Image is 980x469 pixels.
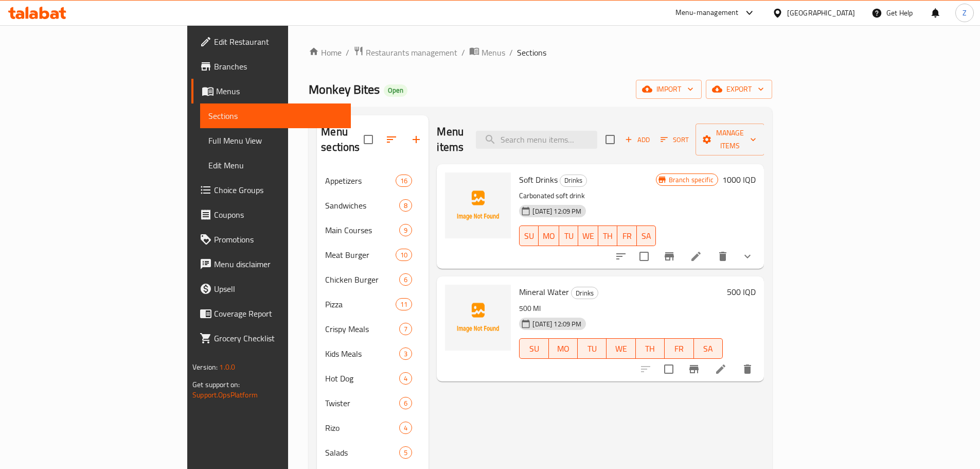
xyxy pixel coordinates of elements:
[191,54,351,79] a: Branches
[200,128,351,153] a: Full Menu View
[214,36,343,48] span: Edit Restaurant
[572,287,598,299] span: Drinks
[325,175,396,187] span: Appetizers
[539,225,559,246] button: MO
[469,46,505,59] a: Menus
[682,357,706,381] button: Branch-specific-item
[219,360,235,374] span: 1.0.0
[598,225,617,246] button: TH
[384,84,407,97] div: Open
[214,184,343,196] span: Choice Groups
[636,338,665,359] button: TH
[578,225,598,246] button: WE
[400,398,412,408] span: 6
[599,129,621,150] span: Select section
[191,252,351,276] a: Menu disclaimer
[396,300,412,309] span: 11
[735,357,760,381] button: delete
[400,201,412,211] span: 8
[192,378,240,391] span: Get support on:
[325,249,396,261] div: Meat Burger
[654,132,696,148] span: Sort items
[633,246,655,267] span: Select to update
[400,225,412,235] span: 9
[214,332,343,344] span: Grocery Checklist
[317,193,429,218] div: Sandwiches8
[509,46,513,59] li: /
[657,244,682,269] button: Branch-specific-item
[325,273,399,286] span: Chicken Burger
[621,132,654,148] span: Add item
[191,301,351,326] a: Coverage Report
[325,199,399,212] span: Sandwiches
[214,283,343,295] span: Upsell
[623,134,651,146] span: Add
[787,7,855,19] div: [GEOGRAPHIC_DATA]
[722,172,756,187] h6: 1000 IQD
[399,348,412,360] div: items
[694,338,723,359] button: SA
[325,348,399,360] span: Kids Meals
[582,341,602,356] span: TU
[396,176,412,186] span: 16
[517,46,546,59] span: Sections
[396,249,412,261] div: items
[644,83,693,96] span: import
[325,372,399,385] div: Hot Dog
[214,209,343,221] span: Coupons
[524,229,534,244] span: SU
[325,298,396,310] span: Pizza
[549,338,578,359] button: MO
[607,338,635,359] button: WE
[445,285,511,351] img: Mineral Water
[519,172,558,187] span: Soft Drinks
[563,229,574,244] span: TU
[317,267,429,292] div: Chicken Burger6
[396,250,412,260] span: 10
[399,199,412,212] div: items
[519,189,655,202] p: Carbonated soft drink
[191,227,351,252] a: Promotions
[637,225,656,246] button: SA
[665,175,718,185] span: Branch specific
[611,341,631,356] span: WE
[559,225,578,246] button: TU
[399,422,412,434] div: items
[641,229,652,244] span: SA
[400,275,412,285] span: 6
[400,374,412,384] span: 4
[706,80,772,99] button: export
[553,341,574,356] span: MO
[399,224,412,236] div: items
[528,206,585,216] span: [DATE] 12:09 PM
[661,134,689,146] span: Sort
[482,46,505,59] span: Menus
[325,323,399,335] span: Crispy Meals
[317,218,429,242] div: Main Courses9
[358,129,379,150] span: Select all sections
[325,397,399,409] span: Twister
[191,326,351,351] a: Grocery Checklist
[325,224,399,236] span: Main Courses
[399,446,412,459] div: items
[404,127,429,152] button: Add section
[640,341,661,356] span: TH
[696,124,764,155] button: Manage items
[741,250,754,263] svg: Show Choices
[325,422,399,434] span: Rizo
[379,127,404,152] span: Sort sections
[317,317,429,341] div: Crispy Meals7
[214,233,343,246] span: Promotions
[621,229,632,244] span: FR
[384,86,407,95] span: Open
[658,132,691,148] button: Sort
[476,131,597,149] input: search
[602,229,613,244] span: TH
[519,225,539,246] button: SU
[461,46,465,59] li: /
[192,360,218,374] span: Version:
